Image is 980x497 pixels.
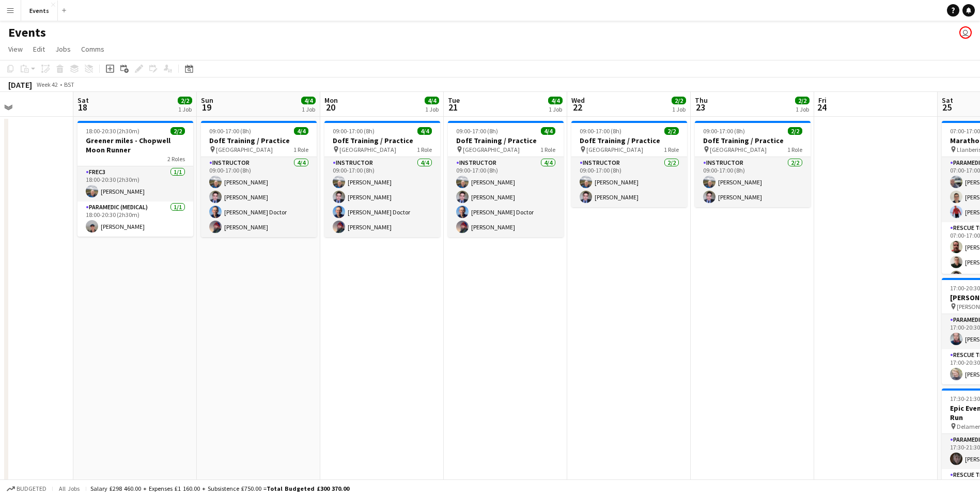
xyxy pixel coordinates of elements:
[55,44,71,54] span: Jobs
[64,81,74,88] div: BST
[5,483,48,494] button: Budgeted
[81,44,104,54] span: Comms
[267,485,349,492] span: Total Budgeted £300 370.00
[21,1,58,21] button: Events
[8,25,46,40] h1: Events
[90,485,349,492] div: Salary £298 460.00 + Expenses £1 160.00 + Subsistence £750.00 =
[57,485,82,492] span: All jobs
[29,42,49,56] a: Edit
[8,44,23,54] span: View
[51,42,75,56] a: Jobs
[4,42,27,56] a: View
[77,42,108,56] a: Comms
[33,44,45,54] span: Edit
[959,26,972,39] app-user-avatar: Paul Wilmore
[17,485,46,492] span: Budgeted
[8,80,32,90] div: [DATE]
